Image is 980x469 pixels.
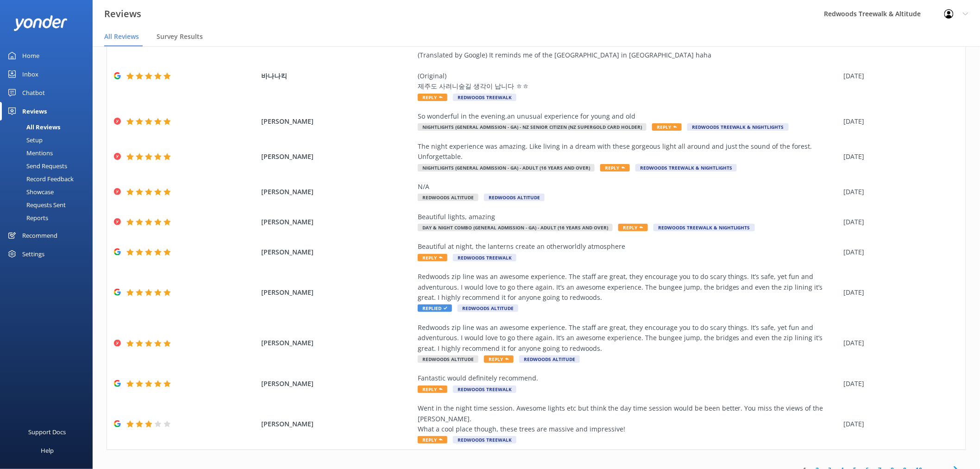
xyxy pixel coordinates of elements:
div: Beautiful lights, amazing [418,212,839,222]
a: Setup [6,133,93,146]
div: Send Requests [6,159,67,172]
div: Inbox [22,65,38,83]
span: Redwoods Treewalk [453,436,516,444]
div: (Translated by Google) It reminds me of the [GEOGRAPHIC_DATA] in [GEOGRAPHIC_DATA] haha (Original... [418,50,839,92]
span: Redwoods Treewalk & Nightlights [687,123,789,131]
div: [DATE] [844,338,954,348]
div: All Reviews [6,120,60,133]
div: [DATE] [844,379,954,389]
span: [PERSON_NAME] [261,152,413,162]
span: [PERSON_NAME] [261,287,413,298]
div: Recommend [22,226,57,245]
span: Redwoods Altitude [458,304,518,312]
span: Redwoods Altitude [484,194,545,201]
span: Redwoods Altitude [418,355,478,363]
span: Redwoods Treewalk & Nightlights [653,224,755,231]
span: Redwoods Treewalk & Nightlights [635,164,737,171]
span: Nightlights (General Admission - GA) - Adult (16 years and over) [418,164,595,171]
span: Reply [484,355,514,363]
div: Setup [6,133,43,146]
div: Redwoods zip line was an awesome experience. The staff are great, they encourage you to do scary ... [418,323,839,354]
img: yonder-white-logo.png [14,15,67,31]
div: [DATE] [844,247,954,257]
span: Reply [652,123,682,131]
div: Went in the night time session. Awesome lights etc but think the day time session would be been b... [418,403,839,434]
div: Home [22,46,39,65]
div: Mentions [6,146,53,159]
span: Reply [418,254,447,261]
a: All Reviews [6,120,93,133]
a: Reports [6,211,93,224]
span: Reply [618,224,648,231]
div: [DATE] [844,116,954,127]
div: Reports [6,211,48,224]
div: Fantastic would definitely recommend. [418,373,839,383]
div: Chatbot [22,83,45,102]
div: The night experience was amazing. Like living in a dream with these gorgeous light all around and... [418,141,839,162]
div: N/A [418,182,839,192]
div: [DATE] [844,71,954,81]
span: Redwoods Treewalk [453,94,516,101]
div: [DATE] [844,152,954,162]
span: [PERSON_NAME] [261,379,413,389]
span: Nightlights (General Admission - GA) - NZ Senior Citizen (NZ SuperGold Card Holder) [418,123,647,131]
span: 바나나킥 [261,71,413,81]
span: Day & Night Combo (General Admission - GA) - Adult (16 years and over) [418,224,613,231]
span: Reply [418,436,447,444]
span: Redwoods Altitude [418,194,478,201]
div: So wonderful in the evening.an unusual experience for young and old [418,111,839,121]
div: Redwoods zip line was an awesome experience. The staff are great, they encourage you to do scary ... [418,272,839,303]
span: [PERSON_NAME] [261,247,413,257]
div: Showcase [6,185,54,198]
span: Survey Results [157,32,203,41]
div: Help [41,441,54,460]
a: Mentions [6,146,93,159]
span: [PERSON_NAME] [261,338,413,348]
div: Settings [22,245,44,263]
span: [PERSON_NAME] [261,187,413,197]
div: [DATE] [844,419,954,429]
a: Requests Sent [6,198,93,211]
div: [DATE] [844,187,954,197]
span: Reply [600,164,630,171]
h3: Reviews [104,6,141,21]
span: [PERSON_NAME] [261,116,413,127]
span: Replied [418,304,452,312]
span: [PERSON_NAME] [261,217,413,227]
span: Redwoods Treewalk [453,386,516,393]
div: Beautiful at night, the lanterns create an otherworldly atmosphere [418,241,839,252]
a: Send Requests [6,159,93,172]
span: All Reviews [104,32,139,41]
span: Reply [418,94,447,101]
div: Requests Sent [6,198,66,211]
div: Record Feedback [6,172,74,185]
div: [DATE] [844,217,954,227]
div: Support Docs [29,423,66,441]
div: [DATE] [844,287,954,298]
a: Record Feedback [6,172,93,185]
div: Reviews [22,102,47,120]
span: Redwoods Altitude [519,355,580,363]
span: [PERSON_NAME] [261,419,413,429]
span: Redwoods Treewalk [453,254,516,261]
span: Reply [418,386,447,393]
a: Showcase [6,185,93,198]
